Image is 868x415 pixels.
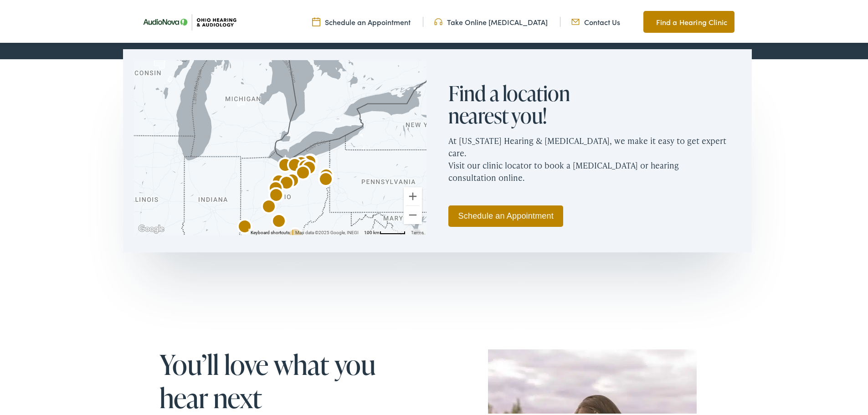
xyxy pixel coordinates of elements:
span: You’ll [159,348,219,378]
span: next [213,381,262,411]
a: Find a Hearing Clinic [643,9,734,31]
div: Ohio Hearing & Audiology by AudioNova [268,170,290,192]
div: Ohio Hearing &#038; Audiology by AudioNova [281,169,303,191]
div: AudioNova [290,152,312,174]
div: AudioNova [234,215,256,237]
a: Terms (opens in new tab) [411,228,424,233]
button: Keyboard shortcuts [251,228,290,234]
a: Contact Us [571,15,620,25]
button: Map Scale: 100 km per 53 pixels [361,227,408,233]
img: Calendar Icon to schedule a hearing appointment in Cincinnati, OH [312,15,320,25]
span: you [334,348,375,378]
div: AudioNova [315,168,337,190]
div: AudioNova [294,155,316,177]
div: AudioNova [292,161,314,183]
button: Zoom out [404,204,422,222]
div: AudioNova [274,154,296,175]
img: Google [136,221,166,233]
div: AudioNova [276,171,298,193]
div: AudioNova [268,210,290,231]
img: Map pin icon to find Ohio Hearing & Audiology in Cincinnati, OH [643,15,652,26]
div: AudioNova [265,184,287,205]
span: love [224,348,268,378]
a: Open this area in Google Maps (opens a new window) [136,221,166,233]
img: Mail icon representing email contact with Ohio Hearing in Cincinnati, OH [571,15,580,25]
span: Map data ©2025 Google, INEGI [295,228,359,233]
div: AudioNova [298,156,320,178]
span: what [273,348,329,378]
div: AudioNova [265,177,287,199]
h2: Find a location nearest you! [448,80,594,125]
p: At [US_STATE] Hearing & [MEDICAL_DATA], we make it easy to get expert care. Visit our clinic loca... [448,125,741,189]
div: AudioNova [258,195,280,217]
a: Schedule an Appointment [448,204,563,225]
img: Headphones icone to schedule online hearing test in Cincinnati, OH [434,15,442,25]
span: hear [159,381,208,411]
a: Schedule an Appointment [312,15,411,25]
button: Zoom in [404,185,422,204]
div: AudioNova [315,164,337,186]
div: AudioNova [284,224,306,246]
div: Ohio Hearing &#038; Audiology by AudioNova [299,150,321,172]
span: 100 km [364,228,380,233]
a: Take Online [MEDICAL_DATA] [434,15,548,25]
div: AudioNova [298,150,320,172]
div: Ohio Hearing &#038; Audiology &#8211; Amherst [284,154,306,175]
